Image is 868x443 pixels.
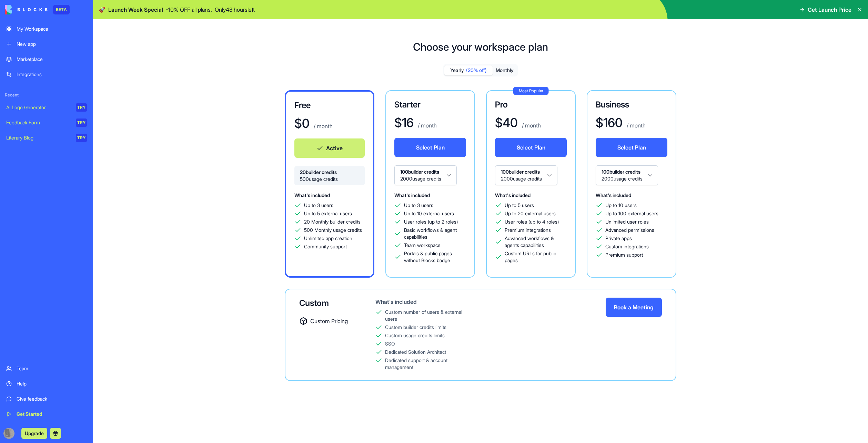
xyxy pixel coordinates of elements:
[6,104,71,111] div: AI Logo Generator
[76,103,87,112] div: TRY
[505,210,556,217] span: Up to 20 external users
[394,116,414,130] h1: $ 16
[304,218,361,225] span: 20 Monthly builder credits
[404,210,454,217] span: Up to 10 external users
[300,169,359,176] span: 20 builder credits
[404,202,433,209] span: Up to 3 users
[2,92,91,98] span: Recent
[2,377,91,391] a: Help
[385,357,472,371] div: Dedicated support & account management
[294,192,330,198] span: What's included
[596,116,623,130] h1: $ 160
[404,227,466,240] span: Basic workflows & agent capabilities
[394,192,430,198] span: What's included
[505,202,534,209] span: Up to 5 users
[413,41,548,53] h1: Choose your workspace plan
[304,243,347,250] span: Community support
[605,251,643,258] span: Premium support
[2,37,91,51] a: New app
[17,380,87,387] div: Help
[304,210,352,217] span: Up to 5 external users
[294,138,365,158] button: Active
[495,116,518,130] h1: $ 40
[505,227,551,234] span: Premium integrations
[394,99,466,110] h3: Starter
[605,202,637,209] span: Up to 10 users
[495,138,567,157] button: Select Plan
[310,317,348,325] span: Custom Pricing
[416,121,437,130] p: / month
[385,332,445,339] div: Custom usage credits limits
[466,67,487,74] span: (20% off)
[605,210,658,217] span: Up to 100 external users
[17,411,87,418] div: Get Started
[505,250,567,264] span: Custom URLs for public pages
[404,242,441,249] span: Team workspace
[444,65,493,75] button: Yearly
[605,218,649,225] span: Unlimited user roles
[17,56,87,63] div: Marketplace
[166,6,212,14] p: - 10 % OFF all plans.
[2,68,91,81] a: Integrations
[808,6,851,14] span: Get Launch Price
[312,122,333,130] p: / month
[3,428,14,439] img: ACg8ocI44vmyoSsbYN3l45f0ltfMTy1d7zaQwyik9ucKEATd6Zs0jtMlMg=s96-c
[300,176,359,183] span: 500 usage credits
[6,134,71,141] div: Literary Blog
[385,309,472,322] div: Custom number of users & external users
[394,138,466,157] button: Select Plan
[596,192,631,198] span: What's included
[5,5,70,14] a: BETA
[505,235,567,249] span: Advanced workflows & agents capabilities
[2,131,91,145] a: Literary BlogTRY
[596,99,667,110] h3: Business
[513,87,549,95] div: Most Popular
[76,134,87,142] div: TRY
[76,119,87,127] div: TRY
[99,6,105,14] span: 🚀
[2,407,91,421] a: Get Started
[17,365,87,372] div: Team
[596,138,667,157] button: Select Plan
[2,116,91,130] a: Feedback FormTRY
[495,192,531,198] span: What's included
[493,65,517,75] button: Monthly
[108,6,163,14] span: Launch Week Special
[385,349,446,356] div: Dedicated Solution Architect
[215,6,255,14] p: Only 48 hours left
[605,243,649,250] span: Custom integrations
[385,340,395,347] div: SSO
[2,362,91,375] a: Team
[304,227,362,234] span: 500 Monthly usage credits
[17,25,87,32] div: My Workspace
[304,235,352,242] span: Unlimited app creation
[375,298,472,306] div: What's included
[521,121,541,130] p: / month
[21,428,47,439] button: Upgrade
[505,218,559,225] span: User roles (up to 4 roles)
[605,227,654,234] span: Advanced permissions
[17,41,87,48] div: New app
[404,218,458,225] span: User roles (up to 2 roles)
[404,250,466,264] span: Portals & public pages without Blocks badge
[2,101,91,114] a: AI Logo GeneratorTRY
[294,116,310,130] h1: $ 0
[2,22,91,36] a: My Workspace
[294,100,365,111] h3: Free
[2,392,91,406] a: Give feedback
[17,395,87,402] div: Give feedback
[385,324,446,331] div: Custom builder credits limits
[495,99,567,110] h3: Pro
[6,119,71,126] div: Feedback Form
[21,430,47,436] a: Upgrade
[606,298,662,317] button: Book a Meeting
[299,298,353,309] div: Custom
[53,5,70,14] div: BETA
[304,202,333,209] span: Up to 3 users
[17,71,87,78] div: Integrations
[625,121,646,130] p: / month
[2,52,91,66] a: Marketplace
[605,235,632,242] span: Private apps
[5,5,48,14] img: logo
